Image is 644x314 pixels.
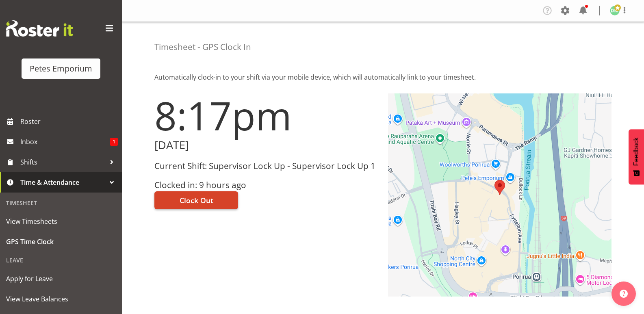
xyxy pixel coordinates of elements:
a: GPS Time Clock [2,232,120,252]
span: 1 [110,138,118,146]
button: Clock Out [154,191,238,209]
img: Rosterit website logo [6,20,73,37]
span: Roster [20,115,118,128]
div: Leave [2,252,120,269]
a: Apply for Leave [2,269,120,289]
h2: [DATE] [154,139,378,152]
div: Petes Emporium [30,63,92,75]
span: Clock Out [180,195,213,206]
span: Inbox [20,136,110,148]
span: View Leave Balances [6,293,116,305]
h3: Clocked in: 9 hours ago [154,180,378,190]
div: Timesheet [2,195,120,211]
p: Automatically clock-in to your shift via your mobile device, which will automatically link to you... [154,72,611,82]
button: Feedback - Show survey [629,129,644,184]
a: View Leave Balances [2,289,120,309]
span: Time & Attendance [20,176,106,188]
h1: 8:17pm [154,93,378,137]
span: GPS Time Clock [6,236,116,248]
span: Feedback [633,137,640,166]
h4: Timesheet - GPS Clock In [154,42,251,52]
img: help-xxl-2.png [620,290,628,298]
span: View Timesheets [6,215,116,227]
h3: Current Shift: Supervisor Lock Up - Supervisor Lock Up 1 [154,161,378,171]
a: View Timesheets [2,211,120,232]
span: Apply for Leave [6,273,116,285]
span: Shifts [20,156,106,168]
img: david-mcauley697.jpg [610,6,620,15]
